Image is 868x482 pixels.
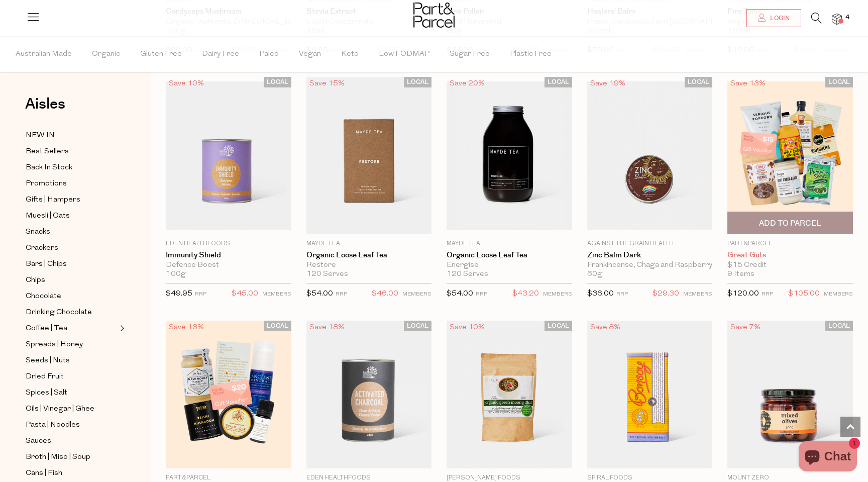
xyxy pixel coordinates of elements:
[796,441,860,474] inbox-online-store-chat: Shopify online store chat
[26,307,92,319] span: Drinking Chocolate
[26,355,70,367] span: Seeds | Nuts
[26,290,117,303] a: Chocolate
[447,321,488,334] div: Save 10%
[26,323,67,335] span: Coffee | Tea
[16,37,72,72] span: Australian Made
[26,177,117,190] a: Promotions
[26,354,117,367] a: Seeds | Nuts
[26,387,117,399] a: Spices | Salt
[685,77,712,87] span: LOCAL
[26,130,55,142] span: NEW IN
[306,77,348,90] div: Save 15%
[306,261,432,270] div: Restore
[379,37,429,72] span: Low FODMAP
[26,322,117,335] a: Coffee | Tea
[653,287,679,301] span: $29.30
[262,292,291,297] small: MEMBERS
[306,320,432,468] img: Activated Charcoal Powder
[510,37,552,72] span: Plastic Free
[26,162,72,174] span: Back In Stock
[26,403,94,415] span: Oils | Vinegar | Ghee
[768,14,790,23] span: Login
[26,258,117,270] a: Bars | Chips
[166,270,186,279] span: 100g
[26,419,80,431] span: Pasta | Noodles
[616,292,628,297] small: RRP
[259,37,279,72] span: Paleo
[92,37,120,72] span: Organic
[759,218,821,229] span: Add To Parcel
[202,37,239,72] span: Dairy Free
[727,239,853,248] p: Part&Parcel
[26,451,90,463] span: Broth | Miso | Soup
[727,77,769,90] div: Save 13%
[195,292,206,297] small: RRP
[843,13,852,22] span: 4
[306,239,432,248] p: Mayde Tea
[26,467,117,479] a: Cans | Fish
[824,292,853,297] small: MEMBERS
[587,239,713,248] p: Against the Grain Health
[118,322,125,334] button: Expand/Collapse Coffee | Tea
[166,81,291,230] img: Immunity Shield
[26,419,117,431] a: Pasta | Noodles
[587,251,713,260] a: Zinc Balm Dark
[264,321,291,331] span: LOCAL
[447,81,572,230] img: Organic Loose Leaf Tea
[166,290,192,298] span: $49.95
[727,320,853,468] img: Australian Mixed Olives
[26,467,62,479] span: Cans | Fish
[26,274,45,286] span: Chips
[25,93,65,115] span: Aisles
[341,37,359,72] span: Keto
[825,77,853,87] span: LOCAL
[26,306,117,319] a: Drinking Chocolate
[450,37,490,72] span: Sugar Free
[587,81,713,230] img: Zinc Balm Dark
[447,239,572,248] p: Mayde Tea
[26,339,83,351] span: Spreads | Honey
[26,145,117,158] a: Best Sellers
[683,292,712,297] small: MEMBERS
[232,287,258,301] span: $45.00
[26,338,117,351] a: Spreads | Honey
[832,14,842,24] a: 4
[26,371,64,383] span: Dried Fruit
[727,290,759,298] span: $120.00
[788,287,820,301] span: $105.00
[372,287,398,301] span: $46.00
[306,251,432,260] a: Organic Loose Leaf Tea
[26,291,61,303] span: Chocolate
[166,261,291,270] div: Defence Boost
[543,292,572,297] small: MEMBERS
[26,242,58,254] span: Crackers
[512,287,539,301] span: $43.20
[26,226,117,238] a: Snacks
[26,403,117,415] a: Oils | Vinegar | Ghee
[166,251,291,260] a: Immunity Shield
[727,212,853,234] button: Add To Parcel
[404,321,431,331] span: LOCAL
[26,258,67,270] span: Bars | Chips
[26,242,117,254] a: Crackers
[26,274,117,286] a: Chips
[447,261,572,270] div: Energise
[26,194,80,206] span: Gifts | Hampers
[587,261,713,270] div: Frankincense, Chaga and Raspberry Seed Oil
[587,320,713,468] img: Bonsoy
[25,97,65,122] a: Aisles
[402,292,431,297] small: MEMBERS
[727,81,853,230] img: Great Guts
[26,129,117,142] a: NEW IN
[26,370,117,383] a: Dried Fruit
[587,290,614,298] span: $36.00
[26,210,70,222] span: Muesli | Oats
[447,320,572,468] img: Green Moong Dhal
[447,77,488,90] div: Save 20%
[306,290,333,298] span: $54.00
[727,251,853,260] a: Great Guts
[746,9,801,27] a: Login
[299,37,321,72] span: Vegan
[727,261,853,270] div: $15 Credit
[166,77,207,90] div: Save 10%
